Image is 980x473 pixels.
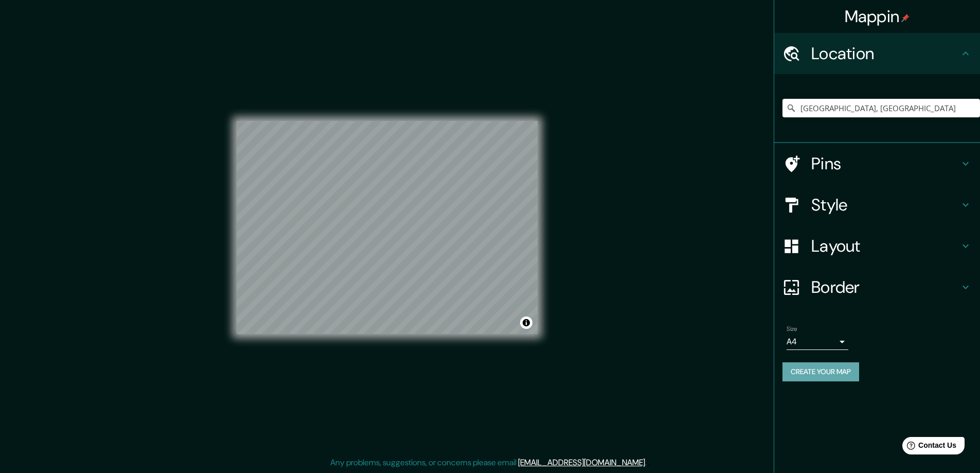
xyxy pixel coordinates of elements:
h4: Border [811,277,959,297]
iframe: Help widget launcher [888,433,969,462]
a: [EMAIL_ADDRESS][DOMAIN_NAME] [518,457,645,468]
h4: Location [811,43,959,64]
h4: Mappin [845,6,910,27]
button: Toggle attribution [520,317,532,329]
input: Pick your city or area [782,99,980,117]
div: Style [774,184,980,225]
div: . [647,457,648,469]
div: Border [774,267,980,308]
h4: Style [811,195,959,215]
div: Location [774,33,980,74]
div: . [648,457,650,469]
h4: Pins [811,153,959,174]
img: pin-icon.png [901,14,910,22]
div: Layout [774,225,980,267]
label: Size [787,325,797,334]
p: Any problems, suggestions, or concerns please email . [330,457,647,469]
button: Create your map [782,362,859,381]
div: Pins [774,143,980,184]
div: A4 [787,334,848,350]
h4: Layout [811,236,959,256]
canvas: Map [237,121,538,334]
